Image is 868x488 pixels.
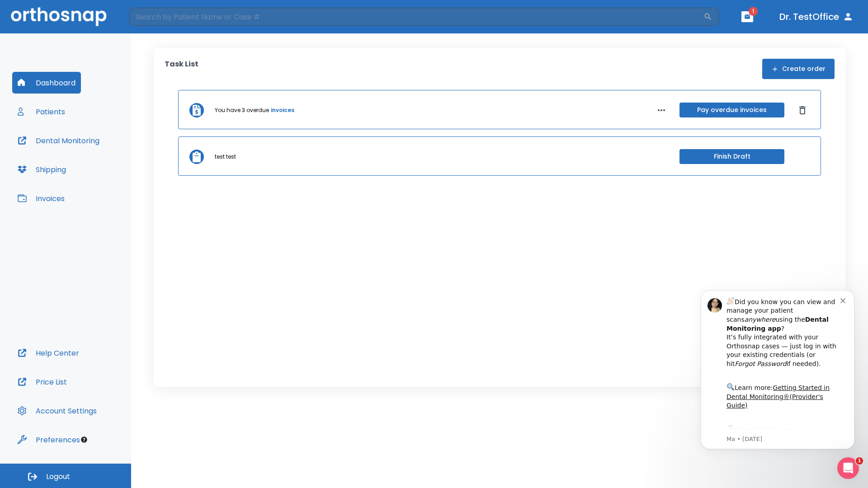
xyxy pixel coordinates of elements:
[856,457,863,465] span: 1
[153,19,160,27] button: Dismiss notification
[687,277,868,464] iframe: Intercom notifications message
[39,159,153,167] p: Message from Ma, sent 2w ago
[46,472,70,482] span: Logout
[215,106,269,114] p: You have 3 overdue
[39,147,153,193] div: Download the app: | ​ Let us know if you need help getting started!
[837,457,859,479] iframe: Intercom live chat
[11,7,107,26] img: Orthosnap
[749,7,758,16] span: 1
[795,103,810,117] button: Dismiss
[12,130,105,151] button: Dental Monitoring
[776,9,857,25] button: Dr. TestOffice
[12,72,81,94] button: Dashboard
[12,101,71,122] button: Patients
[12,400,102,422] button: Account Settings
[129,8,703,26] input: Search by Patient Name or Case #
[12,429,85,450] button: Preferences
[12,342,85,364] button: Help Center
[679,103,784,117] button: Pay overdue invoices
[39,150,120,166] a: App Store
[165,59,198,79] p: Task List
[679,149,784,164] button: Finish Draft
[762,59,835,79] button: Create order
[271,106,294,114] a: invoices
[12,371,72,393] button: Price List
[12,159,71,180] button: Shipping
[12,188,70,209] button: Invoices
[215,153,236,161] p: test test
[80,436,88,444] div: Tooltip anchor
